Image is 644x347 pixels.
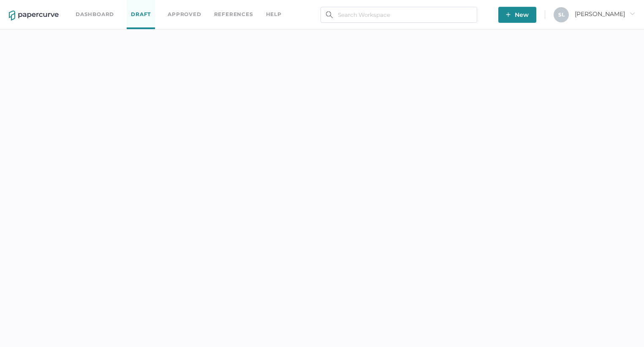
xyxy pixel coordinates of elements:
img: search.bf03fe8b.svg [326,11,333,18]
span: [PERSON_NAME] [575,10,635,18]
img: papercurve-logo-colour.7244d18c.svg [9,11,59,21]
span: New [506,7,529,23]
a: References [214,10,253,19]
input: Search Workspace [321,7,477,23]
i: arrow_right [629,11,635,16]
a: Approved [168,10,201,19]
img: plus-white.e19ec114.svg [506,12,511,17]
span: S L [558,11,565,18]
a: Dashboard [76,10,114,19]
button: New [498,7,536,23]
div: help [266,10,282,19]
